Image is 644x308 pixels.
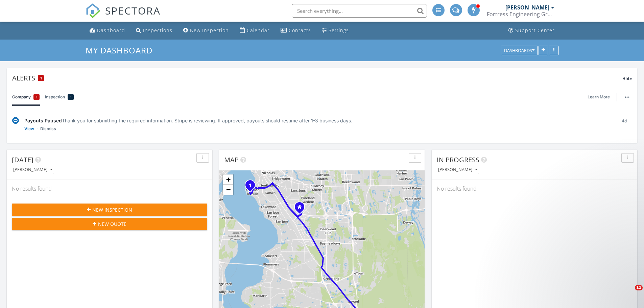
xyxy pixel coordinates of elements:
img: ellipsis-632cfdd7c38ec3a7d453.svg [625,96,629,98]
div: Contacts [289,27,311,33]
img: The Best Home Inspection Software - Spectora [86,3,100,18]
i: 1 [249,183,252,188]
div: [PERSON_NAME] [13,167,52,172]
a: My Dashboard [86,45,158,56]
button: [PERSON_NAME] [12,165,54,174]
a: Contacts [278,24,314,37]
span: 1 [70,94,72,100]
a: View [24,125,34,132]
div: No results found [7,180,212,198]
iframe: Intercom live chat [621,285,637,301]
button: [PERSON_NAME] [437,165,479,174]
div: 4d [617,117,632,132]
span: 11 [635,285,643,290]
input: Search everything... [292,4,427,18]
span: New Inspection [92,206,132,213]
button: Dashboards [501,46,538,55]
span: [DATE] [12,155,33,164]
div: Fortress Engineering Group LLC [487,11,554,18]
div: New Inspection [190,27,229,33]
span: Payouts Paused [24,118,62,123]
span: Hide [622,76,632,81]
button: New Inspection [12,204,207,216]
span: SPECTORA [105,3,161,18]
a: New Inspection [181,24,232,37]
a: Settings [319,24,352,37]
a: Support Center [506,24,557,37]
span: 1 [40,76,42,80]
a: Inspection [45,88,74,106]
div: Alerts [12,73,622,82]
a: Zoom out [223,185,233,195]
div: [PERSON_NAME] [505,4,549,11]
div: Settings [329,27,349,33]
div: Dashboard [97,27,125,33]
div: Dashboards [504,48,534,53]
a: Calendar [237,24,272,37]
a: Learn More [588,94,614,100]
div: No results found [432,180,637,198]
div: Thank you for submitting the required information. Stripe is reviewing. If approved, payouts shou... [24,117,611,124]
div: Inspections [143,27,172,33]
span: 1 [36,94,38,100]
a: Company [12,88,40,106]
a: Dashboard [87,24,128,37]
div: Support Center [515,27,555,33]
div: Calendar [247,27,270,33]
span: Map [224,155,239,164]
span: New Quote [98,220,126,228]
img: under-review-2fe708636b114a7f4b8d.svg [12,117,19,124]
a: Inspections [133,24,175,37]
div: 6622 Southpoint Dr S, Jacksonville Fl 32216 [300,207,304,211]
button: New Quote [12,218,207,230]
span: In Progress [437,155,479,164]
a: SPECTORA [86,9,161,23]
a: Zoom in [223,174,233,185]
div: [PERSON_NAME] [438,167,477,172]
a: Dismiss [40,125,56,132]
div: 4208 Oro Pl, Jacksonville, FL 32207 [250,185,254,189]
